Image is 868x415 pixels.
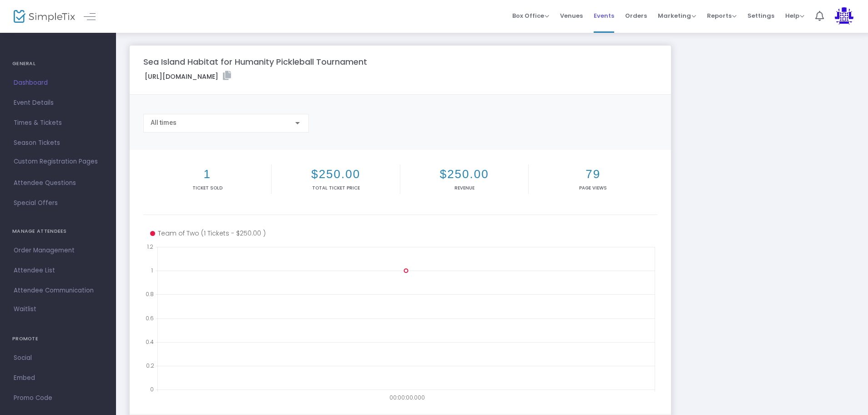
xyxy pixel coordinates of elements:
text: 0.8 [146,290,154,298]
h4: GENERAL [12,55,104,73]
span: Box Office [512,11,549,20]
span: Settings [747,4,774,27]
span: Venues [560,4,583,27]
span: Attendee List [14,265,102,277]
span: Order Management [14,245,102,256]
span: Custom Registration Pages [14,157,98,166]
text: 1.2 [147,243,153,251]
span: Embed [14,372,102,384]
span: Promo Code [14,392,102,404]
h4: MANAGE ATTENDEES [12,222,104,241]
p: Ticket sold [145,184,269,191]
span: Help [785,11,804,20]
span: Social [14,352,102,364]
span: Dashboard [14,77,102,89]
span: Season Tickets [14,137,102,149]
span: Times & Tickets [14,117,102,129]
p: Revenue [402,184,526,191]
p: Total Ticket Price [273,184,398,191]
span: Special Offers [14,197,102,209]
text: 0.4 [146,338,154,345]
label: [URL][DOMAIN_NAME] [145,71,231,82]
span: Orders [625,4,647,27]
text: 1 [151,266,153,274]
span: Marketing [658,11,696,20]
text: 0.6 [146,314,154,322]
text: 0 [150,385,154,393]
span: Reports [707,11,737,20]
h2: 1 [145,167,269,181]
span: Event Details [14,97,102,109]
h4: PROMOTE [12,330,104,348]
h2: $250.00 [402,167,526,181]
p: Page Views [530,184,655,191]
text: 00:00:00.000 [389,394,425,401]
m-panel-title: Sea Island Habitat for Humanity Pickleball Tournament [143,56,367,68]
span: All times [151,119,177,126]
text: 0.2 [146,361,154,369]
h2: $250.00 [273,167,398,181]
span: Events [594,4,614,27]
span: Waitlist [14,305,36,314]
span: Attendee Communication [14,285,102,297]
h2: 79 [530,167,655,181]
span: Attendee Questions [14,177,102,189]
